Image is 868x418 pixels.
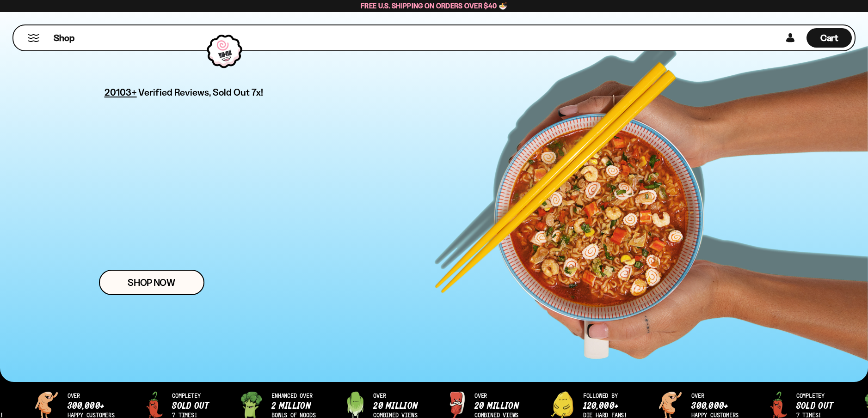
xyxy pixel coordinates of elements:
[27,34,40,42] button: Mobile Menu Trigger
[138,86,264,98] span: Verified Reviews, Sold Out 7x!
[361,1,507,10] span: Free U.S. Shipping on Orders over $40 🍜
[54,28,74,48] a: Shop
[105,85,137,99] span: 20103+
[99,270,204,295] a: Shop Now
[54,32,74,44] span: Shop
[806,25,852,50] a: Cart
[820,32,838,43] span: Cart
[128,278,175,287] span: Shop Now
